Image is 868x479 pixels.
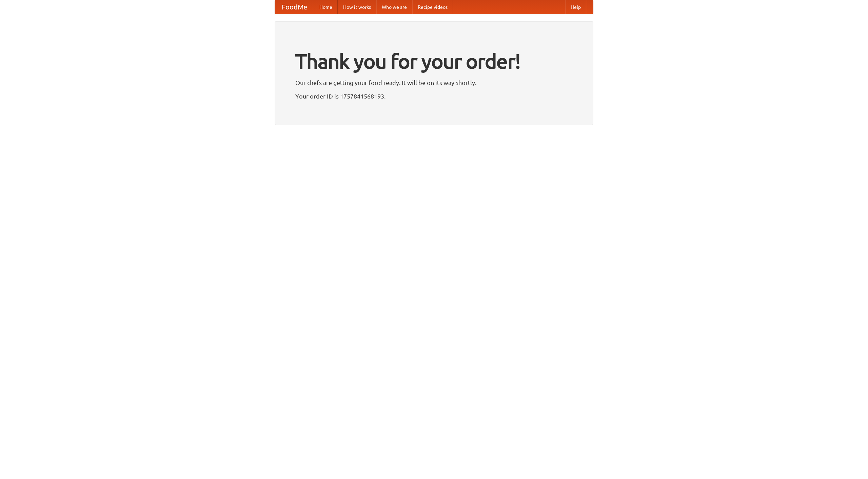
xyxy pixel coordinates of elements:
a: Who we are [376,0,412,14]
h1: Thank you for your order! [295,45,573,78]
a: How it works [338,0,376,14]
p: Your order ID is 1757841568193. [295,91,573,101]
a: Recipe videos [412,0,453,14]
a: FoodMe [275,0,314,14]
a: Home [314,0,338,14]
a: Help [565,0,586,14]
p: Our chefs are getting your food ready. It will be on its way shortly. [295,78,573,88]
